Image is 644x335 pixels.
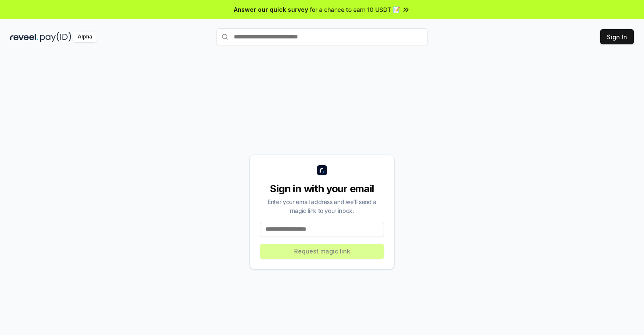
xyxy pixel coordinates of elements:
[260,197,384,215] div: Enter your email address and we’ll send a magic link to your inbox.
[10,32,38,42] img: reveel_dark
[73,32,97,42] div: Alpha
[310,5,400,14] span: for a chance to earn 10 USDT 📝
[600,29,634,44] button: Sign In
[234,5,308,14] span: Answer our quick survey
[317,165,327,175] img: logo_small
[260,182,384,196] div: Sign in with your email
[40,32,71,42] img: pay_id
